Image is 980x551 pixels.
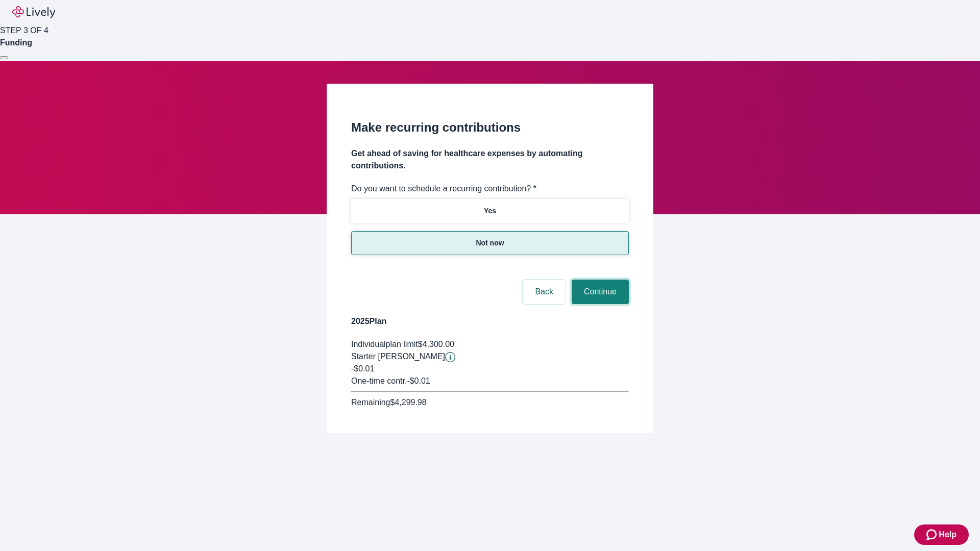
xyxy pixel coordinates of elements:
[351,118,629,137] h2: Make recurring contributions
[351,352,445,361] span: Starter [PERSON_NAME]
[351,199,629,223] button: Yes
[523,280,566,304] button: Back
[476,238,504,248] p: Not now
[351,315,629,328] h4: 2025 Plan
[418,340,454,348] span: $4,300.00
[445,352,455,362] button: Lively will contribute $0.01 to establish your account
[351,377,407,385] span: One-time contr.
[407,377,430,385] span: - $0.01
[351,364,374,373] span: -$0.01
[939,529,957,541] span: Help
[572,280,629,304] button: Continue
[926,529,939,541] svg: Zendesk support icon
[914,524,969,545] button: Zendesk support iconHelp
[445,352,455,362] svg: Starter penny details
[351,231,629,255] button: Not now
[351,147,629,172] h4: Get ahead of saving for healthcare expenses by automating contributions.
[12,6,55,18] img: Lively
[351,398,390,407] span: Remaining
[351,340,418,348] span: Individual plan limit
[390,398,426,407] span: $4,299.98
[351,183,536,195] label: Do you want to schedule a recurring contribution? *
[484,206,496,216] p: Yes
